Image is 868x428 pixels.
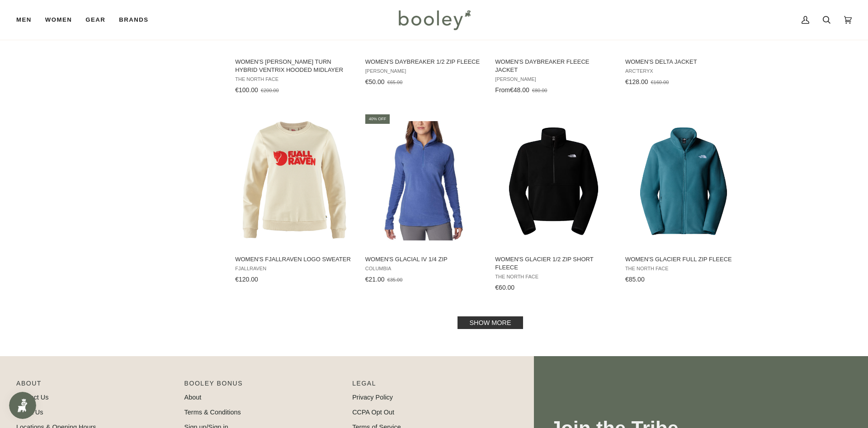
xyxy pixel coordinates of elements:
[45,15,72,24] span: Women
[235,86,258,94] span: €100.00
[625,255,742,263] span: Women's Glacier Full Zip Fleece
[184,409,241,416] a: Terms & Conditions
[364,121,484,241] img: Columbia Women's Glacial IV 1/2 Zip Eve - Booley Galway
[16,15,32,24] span: Men
[510,86,529,94] span: €48.00
[364,113,484,287] a: Women's Glacial IV 1/4 Zip
[235,319,745,326] div: Pagination
[495,274,612,280] span: The North Face
[352,409,394,416] a: CCPA Opt Out
[234,121,354,241] img: Fjallraven Women's Fjallraven Logo Sweater Chalk White / Flame Orange - Booley Galway
[532,88,547,93] span: €80.00
[624,113,744,287] a: Women's Glacier Full Zip Fleece
[651,80,669,85] span: €160.00
[119,15,148,24] span: Brands
[365,276,385,283] span: €21.00
[352,394,393,401] a: Privacy Policy
[625,276,645,283] span: €85.00
[234,113,354,287] a: Women's Fjallraven Logo Sweater
[85,15,105,24] span: Gear
[184,379,344,393] p: Booley Bonus
[365,266,482,272] span: Columbia
[16,379,175,393] p: Pipeline_Footer Main
[387,80,403,85] span: €65.00
[624,121,744,241] img: The North Face Women's Glacier Full Zip Fleece Space - Booley Galway
[387,277,403,282] span: €35.00
[352,379,511,393] p: Pipeline_Footer Sub
[495,284,514,291] span: €60.00
[235,76,352,82] span: The North Face
[625,266,742,272] span: The North Face
[625,78,648,85] span: €128.00
[495,76,612,82] span: [PERSON_NAME]
[495,255,612,272] span: Women's Glacier 1/2 Zip Short Fleece
[494,121,613,241] img: The North Face Women's Glacier 1/2 Zip Short Fleece TNF Black - Booley Galway
[395,7,474,33] img: Booley
[184,394,202,401] a: About
[235,58,352,74] span: Women's [PERSON_NAME] Turn Hybrid Ventrix Hooded Midlayer
[235,276,258,283] span: €120.00
[9,392,36,419] iframe: Button to open loyalty program pop-up
[365,78,385,85] span: €50.00
[365,255,482,263] span: Women's Glacial IV 1/4 Zip
[625,58,742,66] span: Women's Delta Jacket
[365,114,390,124] div: 40% off
[495,86,510,94] span: From
[458,316,523,329] a: Show more
[365,58,482,66] span: Women's Daybreaker 1/2 Zip Fleece
[625,68,742,74] span: Arc'teryx
[235,266,352,272] span: Fjallraven
[235,255,352,263] span: Women's Fjallraven Logo Sweater
[495,58,612,74] span: Women's Daybreaker Fleece Jacket
[494,113,613,295] a: Women's Glacier 1/2 Zip Short Fleece
[365,68,482,74] span: [PERSON_NAME]
[261,88,279,93] span: €200.00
